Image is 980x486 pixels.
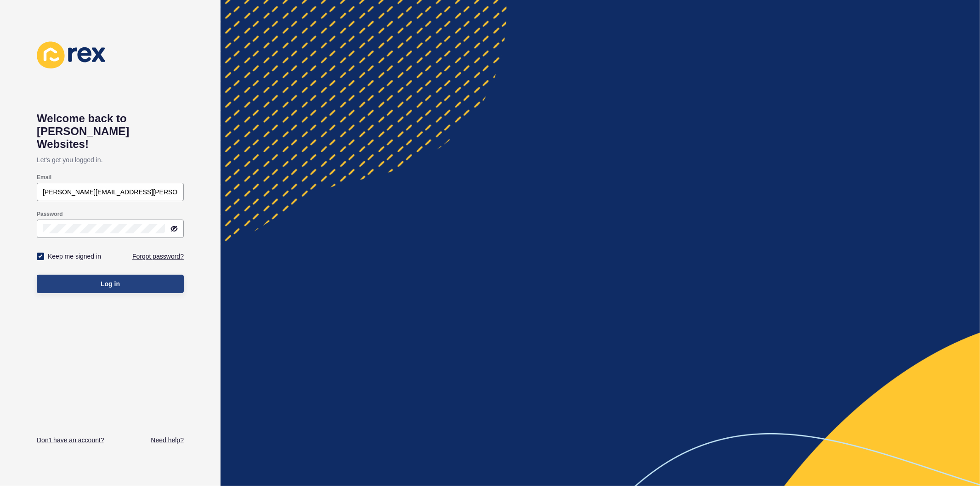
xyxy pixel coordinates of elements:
a: Need help? [151,435,184,445]
h1: Welcome back to [PERSON_NAME] Websites! [37,112,184,151]
a: Don't have an account? [37,435,104,445]
label: Password [37,210,63,218]
input: e.g. name@company.com [43,187,178,197]
a: Forgot password? [132,252,184,261]
label: Keep me signed in [48,252,101,261]
label: Email [37,174,51,181]
p: Let's get you logged in. [37,151,184,169]
button: Log in [37,275,184,293]
span: Log in [101,279,120,288]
